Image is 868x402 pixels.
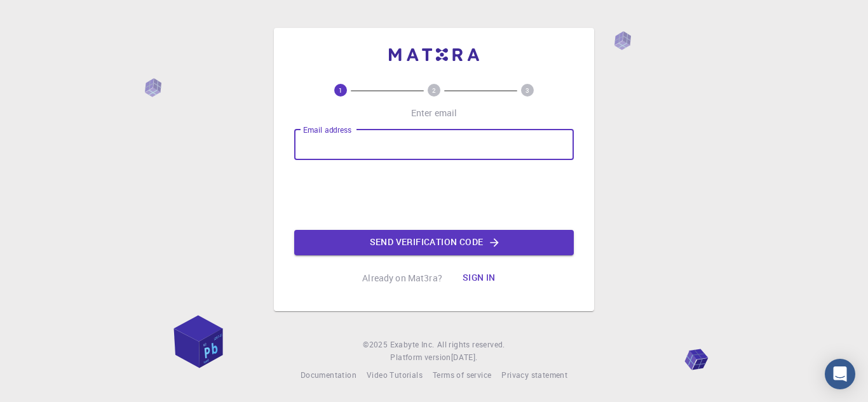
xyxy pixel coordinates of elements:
[825,359,855,389] div: Open Intercom Messenger
[390,351,451,364] span: Platform version
[339,86,342,95] text: 1
[526,86,529,95] text: 3
[501,369,567,382] a: Privacy statement
[437,338,505,351] span: All rights reserved.
[390,338,435,351] a: Exabyte Inc.
[303,124,351,135] label: Email address
[367,369,423,382] a: Video Tutorials
[363,338,390,351] span: © 2025
[451,352,478,362] span: [DATE] .
[433,369,491,382] a: Terms of service
[301,370,356,380] span: Documentation
[337,170,531,220] iframe: reCAPTCHA
[411,107,458,119] p: Enter email
[294,230,574,255] button: Send verification code
[432,86,436,95] text: 2
[301,369,356,382] a: Documentation
[362,272,442,285] p: Already on Mat3ra?
[433,370,491,380] span: Terms of service
[390,339,435,349] span: Exabyte Inc.
[501,370,567,380] span: Privacy statement
[451,351,478,364] a: [DATE].
[367,370,423,380] span: Video Tutorials
[452,265,506,291] button: Sign in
